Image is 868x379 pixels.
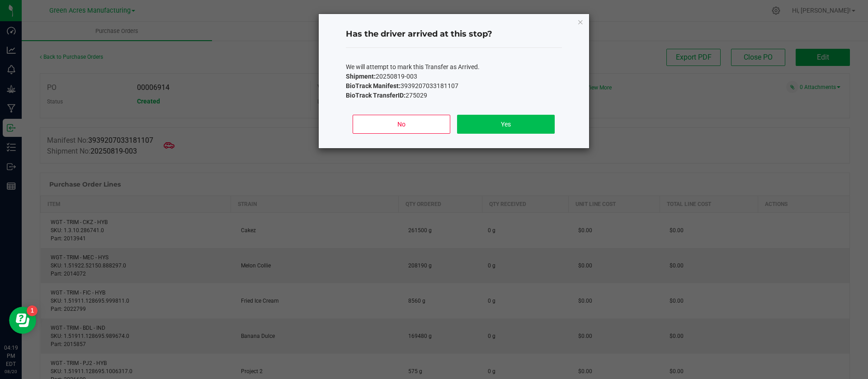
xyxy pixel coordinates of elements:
b: Shipment: [346,73,376,80]
b: BioTrack Manifest: [346,82,401,89]
iframe: Resource center [9,307,36,334]
p: 275029 [346,91,562,100]
p: We will attempt to mark this Transfer as Arrived. [346,62,562,72]
p: 20250819-003 [346,72,562,81]
iframe: Resource center unread badge [27,305,38,316]
p: 3939207033181107 [346,81,562,91]
b: BioTrack TransferID: [346,92,406,99]
button: Yes [457,115,554,134]
button: Close [577,16,584,27]
h4: Has the driver arrived at this stop? [346,28,562,40]
button: No [353,115,450,134]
